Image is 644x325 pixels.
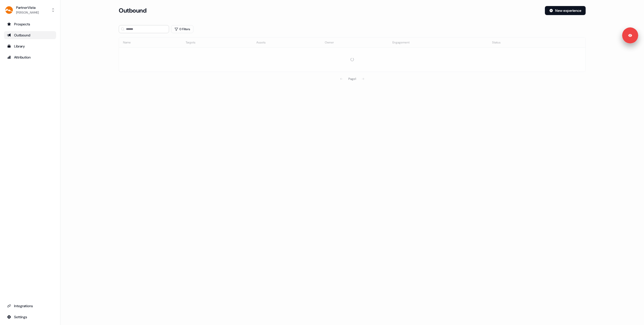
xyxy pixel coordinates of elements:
div: Attribution [7,55,53,60]
h3: Outbound [119,7,146,14]
div: Outbound [7,33,53,38]
div: Settings [7,314,53,319]
div: [PERSON_NAME] [16,10,39,15]
a: Go to integrations [4,302,56,310]
a: Go to prospects [4,20,56,28]
button: PartnerVista[PERSON_NAME] [4,4,56,16]
a: Go to templates [4,42,56,50]
button: New experience [545,6,586,15]
div: PartnerVista [16,5,39,10]
a: Go to outbound experience [4,31,56,39]
div: Prospects [7,22,53,27]
div: Library [7,44,53,49]
button: 0 Filters [171,25,193,33]
a: Go to attribution [4,53,56,61]
a: Go to integrations [4,313,56,321]
div: Integrations [7,303,53,308]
